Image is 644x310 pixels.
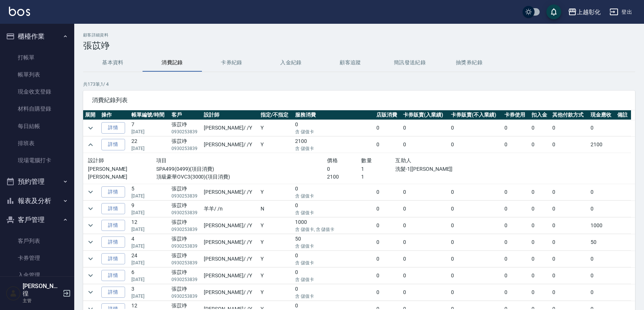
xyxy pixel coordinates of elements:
td: [PERSON_NAME] / /Y [202,217,259,234]
td: Y [259,267,293,284]
p: 洗髮-1[[PERSON_NAME]] [395,165,498,173]
p: [DATE] [131,145,168,152]
p: 0930253839 [171,209,200,216]
td: 張苡竫 [170,217,202,234]
td: 0 [375,120,401,136]
a: 詳情 [101,186,125,198]
td: 0 [401,120,449,136]
span: 價格 [327,157,338,163]
a: 入金管理 [3,267,71,284]
div: 上越彰化 [577,7,601,17]
td: 0 [503,234,529,250]
td: 12 [130,217,170,234]
p: [DATE] [131,260,168,266]
button: 入金紀錄 [261,54,321,72]
td: 0 [530,137,551,153]
td: 7 [130,120,170,136]
a: 詳情 [101,270,125,281]
td: 5 [130,184,170,200]
button: 簡訊發送紀錄 [380,54,439,72]
button: 報表及分析 [3,191,71,211]
td: 6 [130,267,170,284]
td: 0 [530,200,551,217]
button: 登出 [607,5,635,19]
p: [DATE] [131,293,168,300]
th: 客戶 [170,110,202,120]
td: 0 [401,184,449,200]
td: 0 [375,184,401,200]
p: [DATE] [131,276,168,283]
p: 含 儲值卡 [295,128,373,135]
th: 服務消費 [293,110,375,120]
th: 現金應收 [589,110,615,120]
img: Person [6,286,21,301]
a: 每日結帳 [3,118,71,135]
button: expand row [85,139,96,150]
td: 0 [530,251,551,267]
th: 卡券販賣(入業績) [401,110,449,120]
td: 張苡竫 [170,284,202,300]
td: 0 [293,267,375,284]
td: [PERSON_NAME] / /Y [202,284,259,300]
button: 上越彰化 [565,4,604,20]
td: 張苡竫 [170,200,202,217]
td: 0 [375,284,401,300]
td: 2100 [589,137,615,153]
button: 基本資料 [83,54,143,72]
td: 0 [401,137,449,153]
button: 客戶管理 [3,210,71,229]
button: 櫃檯作業 [3,27,71,46]
td: 0 [449,217,503,234]
td: Y [259,234,293,250]
p: [DATE] [131,128,168,135]
td: 張苡竫 [170,184,202,200]
span: 消費紀錄列表 [92,97,626,104]
td: Y [259,184,293,200]
td: 0 [293,184,375,200]
td: 0 [503,251,529,267]
p: 0 [327,165,361,173]
p: 共 173 筆, 1 / 4 [83,81,635,88]
th: 設計師 [202,110,259,120]
td: 0 [550,234,589,250]
td: 1000 [293,217,375,234]
p: 含 儲值卡 [295,193,373,199]
td: 0 [530,120,551,136]
p: 0930253839 [171,276,200,283]
th: 卡券使用 [503,110,529,120]
td: 0 [503,137,529,153]
button: 消費記錄 [143,54,202,72]
td: 0 [449,251,503,267]
td: 0 [530,184,551,200]
td: Y [259,217,293,234]
p: 0930253839 [171,243,200,249]
h3: 張苡竫 [83,40,635,51]
th: 其他付款方式 [550,110,589,120]
td: 0 [449,200,503,217]
td: 0 [589,120,615,136]
button: expand row [85,253,96,264]
button: expand row [85,123,96,134]
td: 0 [293,200,375,217]
p: 1 [361,165,395,173]
td: 0 [449,234,503,250]
button: 抽獎券紀錄 [439,54,499,72]
p: [DATE] [131,226,168,233]
a: 排班表 [3,135,71,152]
span: 設計師 [88,157,104,163]
span: 數量 [361,157,372,163]
h2: 顧客詳細資料 [83,33,635,37]
a: 現場電腦打卡 [3,152,71,169]
td: 0 [375,137,401,153]
button: expand row [85,186,96,198]
td: [PERSON_NAME] / /Y [202,137,259,153]
td: 0 [530,284,551,300]
button: 卡券紀錄 [202,54,261,72]
td: 0 [589,284,615,300]
td: 張苡竫 [170,137,202,153]
td: 0 [503,217,529,234]
td: 0 [550,217,589,234]
td: 0 [449,284,503,300]
td: 張苡竫 [170,251,202,267]
th: 扣入金 [530,110,551,120]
